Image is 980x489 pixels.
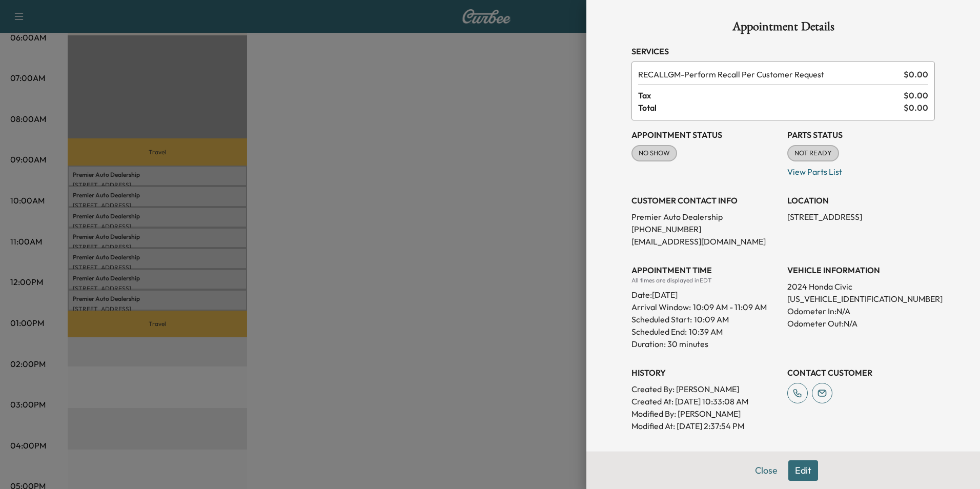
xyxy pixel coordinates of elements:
p: Premier Auto Dealership [631,211,779,223]
p: Scheduled Start: [631,313,692,325]
h3: Appointment Status [631,129,779,141]
p: View Parts List [787,161,935,178]
span: Tax [638,89,904,101]
h3: VEHICLE INFORMATION [787,264,935,276]
div: Date: [DATE] [631,284,779,301]
p: Created At : [DATE] 10:33:08 AM [631,395,779,407]
p: [US_VEHICLE_IDENTIFICATION_NUMBER] [787,293,935,305]
span: NO SHOW [632,148,676,158]
span: $ 0.00 [904,101,928,114]
h3: History [631,366,779,379]
span: Total [638,101,904,114]
span: NOT READY [788,148,838,158]
p: Odometer In: N/A [787,305,935,317]
p: 2024 Honda Civic [787,280,935,293]
p: [STREET_ADDRESS] [787,211,935,223]
h3: Services [631,45,935,57]
p: Odometer Out: N/A [787,317,935,330]
span: $ 0.00 [904,68,928,80]
p: [PHONE_NUMBER] [631,223,779,235]
p: Created By : [PERSON_NAME] [631,383,779,395]
span: Perform Recall Per Customer Request [638,68,900,80]
span: $ 0.00 [904,89,928,101]
h3: CUSTOMER CONTACT INFO [631,194,779,207]
p: Duration: 30 minutes [631,338,779,350]
div: All times are displayed in EDT [631,276,779,284]
h1: Appointment Details [631,21,935,37]
p: [EMAIL_ADDRESS][DOMAIN_NAME] [631,235,779,248]
p: Modified By : [PERSON_NAME] [631,407,779,420]
p: Arrival Window: [631,301,779,313]
p: 10:09 AM [694,313,729,325]
span: 10:09 AM - 11:09 AM [693,301,767,313]
h3: Parts Status [787,129,935,141]
h3: NOTES [631,449,935,461]
h3: CONTACT CUSTOMER [787,366,935,379]
button: Edit [788,460,818,481]
p: Scheduled End: [631,325,687,338]
button: Close [748,460,784,481]
p: Modified At : [DATE] 2:37:54 PM [631,420,779,432]
h3: LOCATION [787,194,935,207]
p: 10:39 AM [689,325,723,338]
h3: APPOINTMENT TIME [631,264,779,276]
